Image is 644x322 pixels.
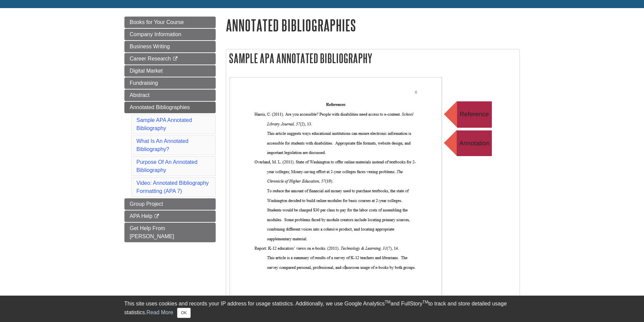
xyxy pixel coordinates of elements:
a: Purpose Of An Annotated Bibliography [137,159,198,173]
h1: Annotated Bibliographies [226,17,520,34]
span: Fundraising [130,80,158,86]
span: Group Project [130,201,163,207]
a: Books for Your Course [124,17,216,28]
sup: TM [385,300,390,304]
a: Company Information [124,29,216,40]
span: Abstract [130,92,150,98]
sup: TM [423,300,428,304]
a: Business Writing [124,41,216,52]
span: Get Help From [PERSON_NAME] [130,225,174,239]
span: Career Research [130,56,171,61]
button: Close [177,308,190,318]
a: What Is An Annotated Bibliography? [137,138,189,152]
div: Guide Page Menu [124,17,216,242]
a: Sample APA Annotated Bibliography [137,117,192,131]
i: This link opens in a new window [172,57,178,61]
h2: Sample APA Annotated Bibliography [226,49,520,67]
a: APA Help [124,210,216,222]
span: APA Help [130,213,152,219]
a: Read More [146,309,173,315]
span: Business Writing [130,44,170,49]
a: Annotated Bibliographies [124,102,216,113]
a: Group Project [124,198,216,210]
span: Books for Your Course [130,19,184,25]
span: Annotated Bibliographies [130,104,190,110]
a: Get Help From [PERSON_NAME] [124,223,216,242]
a: Fundraising [124,77,216,89]
span: Digital Market [130,68,163,74]
span: Company Information [130,31,182,37]
a: Video: Annotated Bibliography Formatting (APA 7) [137,180,209,194]
div: This site uses cookies and records your IP address for usage statistics. Additionally, we use Goo... [124,300,520,318]
a: Abstract [124,90,216,101]
a: Digital Market [124,65,216,77]
i: This link opens in a new window [154,214,160,219]
a: Career Research [124,53,216,65]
